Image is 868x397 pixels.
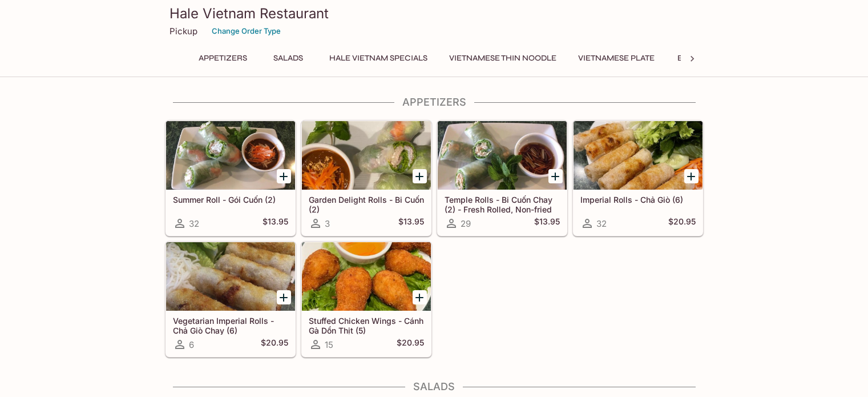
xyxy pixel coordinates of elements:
[263,50,314,66] button: Salads
[670,50,721,66] button: Entrees
[302,242,431,311] div: Stuffed Chicken Wings - Cánh Gà Dồn Thịt (5)
[169,26,197,37] p: Pickup
[189,218,199,229] span: 32
[323,50,434,66] button: Hale Vietnam Specials
[302,121,431,190] div: Garden Delight Rolls - Bi Cuốn (2)
[668,216,696,230] h5: $20.95
[309,195,424,214] h5: Garden Delight Rolls - Bi Cuốn (2)
[166,242,295,311] div: Vegetarian Imperial Rolls - Chả Giò Chay (6)
[437,121,567,236] a: Temple Rolls - Bi Cuốn Chay (2) - Fresh Rolled, Non-fried29$13.95
[461,218,471,229] span: 29
[277,169,291,183] button: Add Summer Roll - Gói Cuốn (2)
[189,339,194,350] span: 6
[574,121,703,190] div: Imperial Rolls - Chả Giò (6)
[261,338,288,351] h5: $20.95
[192,50,253,66] button: Appetizers
[596,218,607,229] span: 32
[309,316,424,335] h5: Stuffed Chicken Wings - Cánh Gà Dồn Thịt (5)
[173,316,288,335] h5: Vegetarian Imperial Rolls - Chả Giò Chay (6)
[165,380,704,393] h4: Salads
[413,169,427,183] button: Add Garden Delight Rolls - Bi Cuốn (2)
[169,5,699,22] h3: Hale Vietnam Restaurant
[534,216,560,230] h5: $13.95
[445,195,560,214] h5: Temple Rolls - Bi Cuốn Chay (2) - Fresh Rolled, Non-fried
[573,121,703,236] a: Imperial Rolls - Chả Giò (6)32$20.95
[398,216,424,230] h5: $13.95
[263,216,288,230] h5: $13.95
[580,195,696,204] h5: Imperial Rolls - Chả Giò (6)
[548,169,563,183] button: Add Temple Rolls - Bi Cuốn Chay (2) - Fresh Rolled, Non-fried
[413,290,427,304] button: Add Stuffed Chicken Wings - Cánh Gà Dồn Thịt (5)
[166,121,295,190] div: Summer Roll - Gói Cuốn (2)
[207,22,286,40] button: Change Order Type
[572,50,661,66] button: Vietnamese Plate
[277,290,291,304] button: Add Vegetarian Imperial Rolls - Chả Giò Chay (6)
[165,96,704,109] h4: Appetizers
[301,121,431,236] a: Garden Delight Rolls - Bi Cuốn (2)3$13.95
[165,121,296,236] a: Summer Roll - Gói Cuốn (2)32$13.95
[438,121,567,190] div: Temple Rolls - Bi Cuốn Chay (2) - Fresh Rolled, Non-fried
[684,169,699,183] button: Add Imperial Rolls - Chả Giò (6)
[165,242,296,357] a: Vegetarian Imperial Rolls - Chả Giò Chay (6)6$20.95
[397,338,424,351] h5: $20.95
[301,242,431,357] a: Stuffed Chicken Wings - Cánh Gà Dồn Thịt (5)15$20.95
[325,339,333,350] span: 15
[325,218,330,229] span: 3
[443,50,563,66] button: Vietnamese Thin Noodle
[173,195,288,204] h5: Summer Roll - Gói Cuốn (2)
